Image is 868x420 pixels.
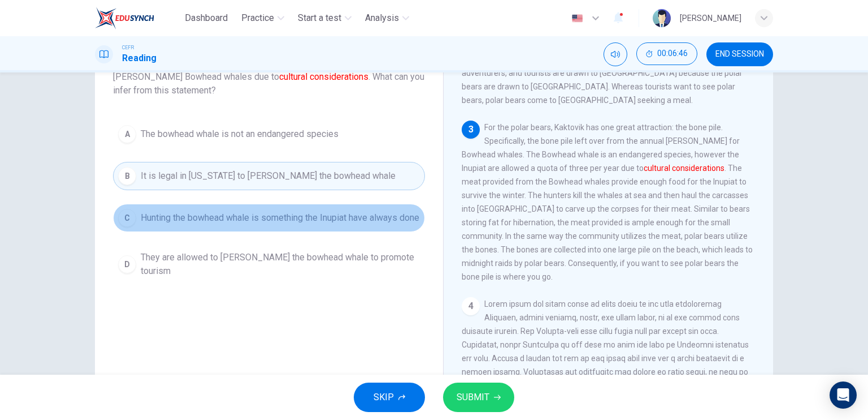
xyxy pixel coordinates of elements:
img: en [570,14,584,23]
font: cultural considerations [644,164,724,173]
button: Dashboard [180,8,232,28]
span: Practice [241,11,274,25]
div: D [118,255,136,273]
button: 00:06:46 [636,42,697,65]
span: END SESSION [715,50,764,59]
span: Analysis [365,11,399,25]
span: SUBMIT [457,389,489,405]
div: [PERSON_NAME] [680,11,741,25]
span: Start a test [298,11,341,25]
span: The bowhead whale is not an endangered species [141,127,338,141]
span: 00:06:46 [657,49,688,58]
div: Open Intercom Messenger [830,382,857,409]
div: 3 [462,121,480,139]
button: Start a test [293,8,356,28]
span: They are allowed to [PERSON_NAME] the bowhead whale to promote tourism [141,251,420,278]
button: END SESSION [706,42,773,66]
div: B [118,167,136,185]
span: In the paragraph, the passage states that Inupiat are allowed to [PERSON_NAME] Bowhead whales due... [113,57,425,97]
button: BIt is legal in [US_STATE] to [PERSON_NAME] the bowhead whale [113,162,425,190]
img: EduSynch logo [95,7,154,29]
span: CEFR [122,44,134,52]
span: It is legal in [US_STATE] to [PERSON_NAME] the bowhead whale [141,169,396,183]
div: Mute [604,42,627,66]
font: cultural considerations [279,71,368,82]
button: Analysis [361,8,414,28]
button: CHunting the bowhead whale is something the Inupiat have always done [113,204,425,232]
button: SUBMIT [443,383,514,412]
div: C [118,209,136,227]
div: 4 [462,297,480,315]
span: For the polar bears, Kaktovik has one great attraction: the bone pile. Specifically, the bone pil... [462,123,753,281]
div: Hide [636,42,697,66]
div: A [118,125,136,143]
span: Dashboard [185,11,228,25]
button: Practice [237,8,289,28]
h1: Reading [122,52,157,65]
button: DThey are allowed to [PERSON_NAME] the bowhead whale to promote tourism [113,246,425,283]
span: Hunting the bowhead whale is something the Inupiat have always done [141,211,419,225]
span: SKIP [374,389,394,405]
button: SKIP [354,383,425,412]
button: AThe bowhead whale is not an endangered species [113,120,425,148]
a: EduSynch logo [95,7,180,29]
img: Profile picture [653,9,671,27]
